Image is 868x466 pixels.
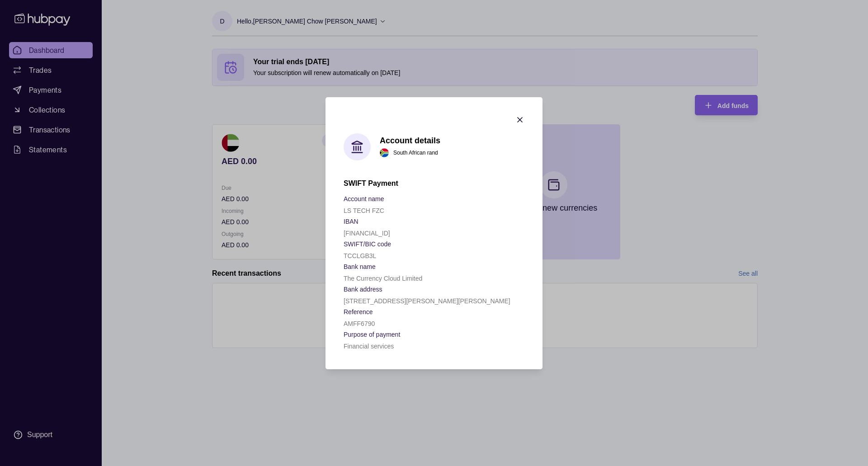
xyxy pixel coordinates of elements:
p: [STREET_ADDRESS][PERSON_NAME][PERSON_NAME] [344,297,510,305]
p: LS TECH FZC [344,207,384,214]
p: Bank address [344,286,382,293]
p: [FINANCIAL_ID] [344,230,390,237]
p: SWIFT/BIC code [344,240,391,248]
p: TCCLGB3L [344,252,376,259]
p: Bank name [344,263,376,270]
p: AMFF6790 [344,320,375,327]
h1: Account details [380,136,440,146]
p: IBAN [344,218,359,225]
p: The Currency Cloud Limited [344,275,422,282]
p: Financial services [344,343,394,350]
h2: SWIFT Payment [344,179,524,188]
p: Purpose of payment [344,331,400,338]
img: za [380,148,389,157]
p: South African rand [393,148,438,158]
p: Account name [344,195,384,202]
p: Reference [344,308,373,315]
